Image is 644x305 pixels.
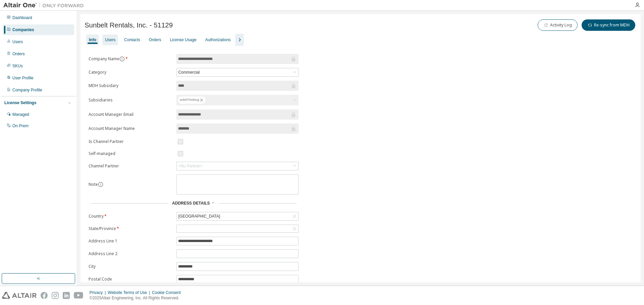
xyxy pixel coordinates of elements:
[89,214,172,219] label: Country
[74,292,84,299] img: youtube.svg
[178,163,202,169] div: <No Partner>
[124,37,140,43] div: Contacts
[119,56,125,62] button: information
[12,39,23,45] div: Users
[89,264,172,269] label: City
[89,112,172,117] label: Account Manager Email
[12,27,34,32] div: Companies
[4,100,36,105] div: License Settings
[41,292,48,299] img: facebook.svg
[176,95,299,105] div: solidThinking
[12,63,23,69] div: SKUs
[89,151,172,156] label: Self-managed
[205,37,231,43] div: Authorizations
[89,37,96,43] div: Info
[170,37,196,43] div: License Usage
[90,295,185,301] p: © 2025 Altair Engineering, Inc. All Rights Reserved.
[89,226,172,231] label: State/Province
[172,201,210,206] span: Address Details
[89,181,98,187] label: Note
[89,277,172,282] label: Postal Code
[85,21,173,29] span: Sunbelt Rentals, Inc. - 51129
[63,292,70,299] img: linkedin.svg
[177,162,298,170] div: <No Partner>
[582,19,635,31] button: Re-sync from MDH
[90,290,108,295] div: Privacy
[89,97,172,103] label: Subsidiaries
[177,69,201,76] div: Commercial
[12,51,25,57] div: Orders
[89,126,172,131] label: Account Manager Name
[177,68,298,76] div: Commercial
[89,83,172,88] label: MDH Subsidary
[12,123,29,129] div: On Prem
[3,2,87,9] img: Altair One
[89,238,172,244] label: Address Line 1
[52,292,59,299] img: instagram.svg
[178,96,206,104] div: solidThinking
[89,251,172,256] label: Address Line 2
[12,87,42,93] div: Company Profile
[12,112,29,117] div: Managed
[538,19,578,31] button: Activity Log
[177,213,221,220] div: [GEOGRAPHIC_DATA]
[89,139,172,144] label: Is Channel Partner
[12,75,34,81] div: User Profile
[89,70,172,75] label: Category
[108,290,152,295] div: Website Terms of Use
[149,37,161,43] div: Orders
[152,290,184,295] div: Cookie Consent
[98,182,103,187] button: information
[105,37,115,43] div: Users
[12,15,32,20] div: Dashboard
[2,292,37,299] img: altair_logo.svg
[89,56,172,62] label: Company Name
[89,163,172,169] label: Channel Partner
[177,212,298,220] div: [GEOGRAPHIC_DATA]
